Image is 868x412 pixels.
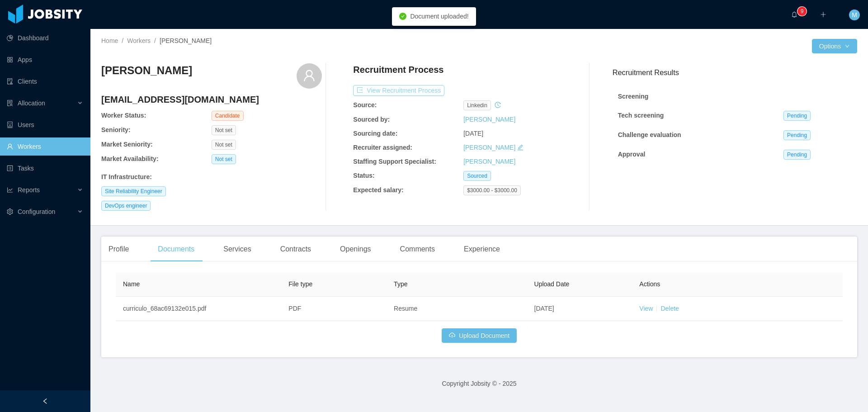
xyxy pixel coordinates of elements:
span: Not set [212,125,236,135]
strong: Approval [618,151,646,158]
a: View [639,305,653,312]
b: Recruiter assigned: [353,144,412,151]
b: Expected salary: [353,186,403,194]
span: / [154,37,156,44]
span: [DATE] [534,305,554,312]
strong: Tech screening [618,112,664,119]
footer: Copyright Jobsity © - 2025 [90,368,868,399]
span: / [122,37,123,44]
b: Status: [353,172,374,179]
b: Sourcing date: [353,130,397,137]
a: icon: userWorkers [7,137,83,156]
b: Market Seniority: [101,141,153,148]
a: icon: pie-chartDashboard [7,29,83,47]
a: icon: appstoreApps [7,51,83,69]
span: $3000.00 - $3000.00 [463,185,521,195]
b: Staffing Support Specialist: [353,158,436,165]
a: icon: exportView Recruitment Process [353,87,444,94]
a: [PERSON_NAME] [463,144,515,151]
h3: Recruitment Results [613,67,857,78]
i: icon: plus [820,11,826,18]
b: Worker Status: [101,112,146,119]
p: 9 [801,7,804,16]
span: [PERSON_NAME] [160,37,212,44]
h4: [EMAIL_ADDRESS][DOMAIN_NAME] [101,93,322,106]
div: Experience [457,237,507,262]
b: IT Infrastructure : [101,173,152,180]
a: Delete [660,305,679,312]
div: Contracts [273,237,318,262]
span: Not set [212,154,236,164]
i: icon: solution [7,100,13,106]
span: Document uploaded! [410,13,468,20]
i: icon: bell [791,11,797,18]
div: Comments [393,237,442,262]
b: Source: [353,101,377,109]
b: Sourced by: [353,116,390,123]
b: Market Availability: [101,155,159,162]
span: Pending [783,130,811,140]
a: icon: profileTasks [7,159,83,177]
a: [PERSON_NAME] [463,158,515,165]
span: Allocation [18,99,45,107]
b: Seniority: [101,126,131,133]
span: Resume [394,305,417,312]
strong: Challenge evaluation [618,131,681,138]
span: linkedin [463,100,491,110]
i: icon: edit [517,144,524,151]
a: icon: robotUsers [7,116,83,134]
button: icon: exportView Recruitment Process [353,85,444,96]
span: File type [288,280,312,288]
i: icon: check-circle [399,13,406,20]
a: icon: auditClients [7,72,83,90]
sup: 9 [797,7,807,16]
span: Upload Date [534,280,570,288]
button: Optionsicon: down [812,39,857,53]
div: Openings [333,237,378,262]
div: Documents [151,237,202,262]
td: PDF [281,297,387,321]
span: Actions [639,280,660,288]
span: Pending [783,111,811,121]
td: curriculo_68ac69132e015.pdf [116,297,281,321]
i: icon: line-chart [7,187,13,193]
span: Pending [783,150,811,160]
div: Services [216,237,258,262]
h4: Recruitment Process [353,63,443,76]
i: icon: user [303,69,316,82]
span: DevOps engineer [101,201,151,211]
a: Home [101,37,118,44]
a: Workers [127,37,151,44]
span: Type [394,280,407,288]
span: Configuration [18,208,55,215]
span: Site Reliability Engineer [101,186,166,196]
i: icon: history [495,102,501,108]
span: [DATE] [463,130,483,137]
span: Sourced [463,171,491,181]
strong: Screening [618,93,649,100]
span: Not set [212,140,236,150]
a: [PERSON_NAME] [463,116,515,123]
span: Candidate [212,111,244,121]
span: M [852,9,857,20]
button: icon: cloud-uploadUpload Document [442,328,517,343]
div: Profile [101,237,136,262]
h3: [PERSON_NAME] [101,63,192,78]
i: icon: setting [7,208,13,215]
span: Reports [18,186,40,194]
span: Name [123,280,140,288]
